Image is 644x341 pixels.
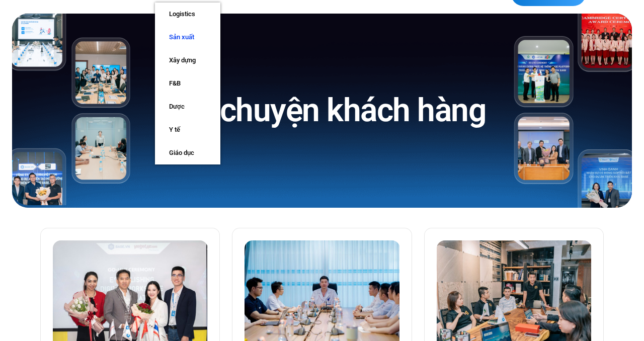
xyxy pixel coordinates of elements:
[158,90,486,131] h1: Câu chuyện khách hàng
[155,95,220,118] a: Dược
[155,3,220,26] a: Logistics
[155,72,220,95] a: F&B
[155,26,220,49] a: Sản xuất
[155,3,220,164] ul: Câu chuyện khách hàng
[155,49,220,72] a: Xây dựng
[155,118,220,141] a: Y tế
[155,141,220,164] a: Giáo dục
